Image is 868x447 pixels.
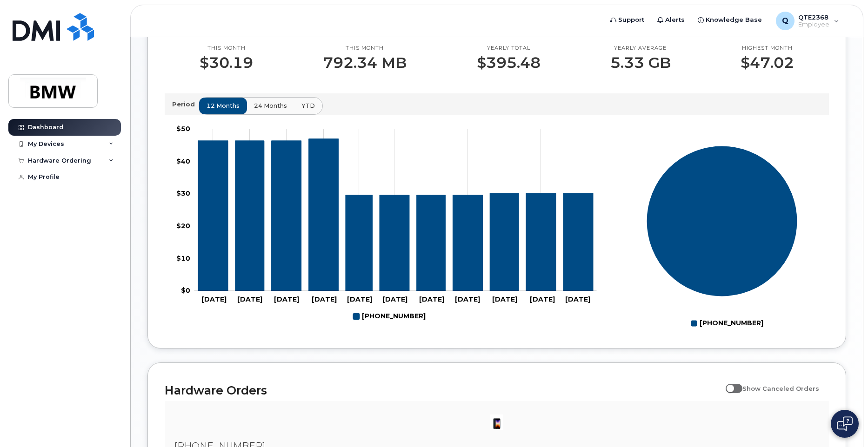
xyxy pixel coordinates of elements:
span: Employee [798,21,829,28]
tspan: [DATE] [347,295,372,303]
tspan: [DATE] [237,295,262,303]
span: Knowledge Base [706,15,762,25]
p: Yearly average [610,45,671,52]
span: 24 months [254,101,287,110]
tspan: [DATE] [530,295,555,303]
tspan: $30 [176,189,190,197]
p: $47.02 [741,54,794,71]
span: QTE2368 [798,13,829,21]
span: Show Canceled Orders [742,385,819,392]
p: 5.33 GB [610,54,671,71]
tspan: [DATE] [419,295,444,303]
input: Show Canceled Orders [726,380,733,387]
tspan: [DATE] [455,295,480,303]
a: Alerts [651,11,691,29]
g: 864-771-2173 [198,138,593,290]
tspan: $0 [181,286,190,295]
span: Support [618,15,644,25]
tspan: $40 [176,157,190,165]
p: $395.48 [477,54,541,71]
tspan: [DATE] [492,295,517,303]
p: This month [200,45,253,52]
span: Q [782,15,788,26]
a: Support [604,11,651,29]
g: Legend [691,316,763,331]
tspan: $10 [176,254,190,262]
img: Open chat [837,416,853,431]
tspan: [DATE] [565,295,590,303]
p: 792.34 MB [323,54,407,71]
g: Series [647,145,798,296]
a: Knowledge Base [691,11,768,29]
span: Alerts [665,15,685,25]
h2: Hardware Orders [165,383,721,397]
span: YTD [301,101,315,110]
g: Chart [647,145,798,331]
g: Chart [176,125,597,324]
tspan: [DATE] [382,295,407,303]
div: QTE2368 [769,12,846,30]
p: Yearly total [477,45,541,52]
g: 864-771-2173 [353,309,426,324]
tspan: $50 [176,125,190,133]
p: This month [323,45,407,52]
tspan: [DATE] [274,295,299,303]
img: image20231002-3703462-10zne2t.jpeg [487,413,506,432]
p: Period [172,100,199,109]
g: Legend [353,309,426,324]
p: Highest month [741,45,794,52]
tspan: $20 [176,222,190,230]
tspan: [DATE] [201,295,227,303]
p: $30.19 [200,54,253,71]
tspan: [DATE] [312,295,337,303]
